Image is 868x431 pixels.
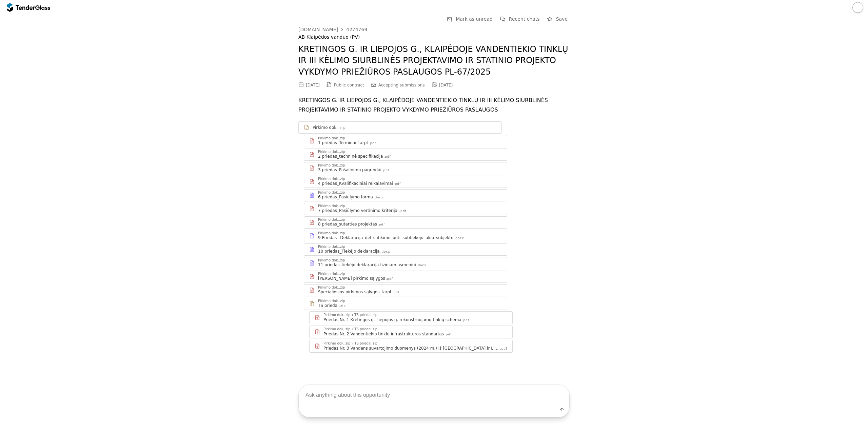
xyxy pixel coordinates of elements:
[304,135,507,147] a: Pirkimo dok..zip1 priedas_Terminai_tarpt.pdf
[318,218,345,221] div: Pirkimo dok..zip
[392,290,399,295] div: .pdf
[445,332,452,337] div: .pdf
[318,259,345,262] div: Pirkimo dok..zip
[354,313,377,317] div: TS priedai.zip
[374,195,383,200] div: .docx
[318,177,345,181] div: Pirkimo dok..zip
[298,121,502,134] a: Pirkimo dok..zip
[323,328,350,331] div: Pirkimo dok..zip
[318,303,338,308] div: TS priedai
[318,164,345,167] div: Pirkimo dok..zip
[323,346,499,351] div: Priedas Nr. 3 Vandens suvartojimo duomenys (2024 m.) iš [GEOGRAPHIC_DATA] ir Liepojos g. namų.
[318,221,377,227] div: 8 priedas_sutarties projektas
[318,154,383,159] div: 2 priedas_techninė specifikacija
[445,15,495,23] button: Mark as unread
[298,44,570,78] h2: KRETINGOS G. IR LIEPOJOS G., KLAIPĖDOJE VANDENTIEKIO TINKLŲ IR III KĖLIMO SIURBLINĖS PROJEKTAVIMO...
[304,284,507,296] a: Pirkimo dok..zipSpecialiosios pirkimos sąlygos_tarpt.pdf
[378,83,425,87] span: Accepting submissions
[318,167,381,173] div: 3 priedas_Pašalinimo pagrindai
[306,83,320,87] div: [DATE]
[498,15,542,23] button: Recent chats
[545,15,570,23] button: Save
[318,245,345,249] div: Pirkimo dok..zip
[304,149,507,161] a: Pirkimo dok..zip2 priedas_techninė specifikacija.pdf
[500,347,507,351] div: .pdf
[334,83,364,87] span: Public contract
[323,331,444,337] div: Priedas Nr. 2 Vandentiekio tinklų infrastruktūros standartas
[298,27,367,32] a: [DOMAIN_NAME]4274769
[354,342,377,345] div: TS priedai.zip
[386,277,393,281] div: .pdf
[304,298,507,310] a: Pirkimo dok..zipTS priedai.zip
[318,235,454,240] div: 9 Priedas _Deklaracija_del_sutikimo_buti_subtiekeju_ukio_subjektu
[323,342,350,345] div: Pirkimo dok..zip
[454,236,464,240] div: .docx
[318,286,345,289] div: Pirkimo dok..zip
[318,272,345,276] div: Pirkimo dok..zip
[318,299,345,303] div: Pirkimo dok..zip
[354,328,377,331] div: TS priedai.zip
[417,263,427,268] div: .docx
[298,34,570,40] div: AB Klaipėdos vanduo (PV)
[304,271,507,283] a: Pirkimo dok..zip[PERSON_NAME] pirkimo sąlygos.pdf
[318,181,393,186] div: 4 priedas_Kvalifikaciniai reikalavimai
[309,340,513,353] a: Pirkimo dok..zipTS priedai.zipPriedas Nr. 3 Vandens suvartojimo duomenys (2024 m.) iš [GEOGRAPHIC...
[369,141,376,145] div: .pdf
[298,27,338,32] div: [DOMAIN_NAME]
[318,204,345,208] div: Pirkimo dok..zip
[323,313,350,317] div: Pirkimo dok..zip
[304,162,507,174] a: Pirkimo dok..zip3 priedas_Pašalinimo pagrindai.pdf
[304,216,507,229] a: Pirkimo dok..zip8 priedas_sutarties projektas.pdf
[338,126,345,131] div: .zip
[394,182,401,186] div: .pdf
[318,150,345,154] div: Pirkimo dok..zip
[318,289,392,295] div: Specialiosios pirkimos sąlygos_tarpt
[318,191,345,194] div: Pirkimo dok..zip
[346,27,367,32] div: 4274769
[318,208,398,213] div: 7 priedas_Pasiūlymo vertinimo kriterijai
[509,16,540,22] span: Recent chats
[318,194,373,200] div: 6 priedas_Pasiūlymo forma
[339,304,346,308] div: .zip
[309,326,513,338] a: Pirkimo dok..zipTS priedai.zipPriedas Nr. 2 Vandentiekio tinklų infrastruktūros standartas.pdf
[318,137,345,140] div: Pirkimo dok..zip
[383,155,391,159] div: .pdf
[382,168,389,173] div: .pdf
[304,203,507,215] a: Pirkimo dok..zip7 priedas_Pasiūlymo vertinimo kriterijai.pdf
[556,16,568,22] span: Save
[380,250,390,254] div: .docx
[399,209,406,213] div: .pdf
[456,16,493,22] span: Mark as unread
[462,318,469,322] div: .pdf
[318,140,368,145] div: 1 priedas_Terminai_tarpt
[318,249,380,254] div: 10 priedas_Tiekėjo deklaracija
[313,125,338,130] div: Pirkimo dok.
[323,317,461,322] div: Priedas Nr. 1 Kretingos g.-Liepojos g. rekonstruojamų tinklų schema
[309,311,513,324] a: Pirkimo dok..zipTS priedai.zipPriedas Nr. 1 Kretingos g.-Liepojos g. rekonstruojamų tinklų schema...
[304,230,507,242] a: Pirkimo dok..zip9 Priedas _Deklaracija_del_sutikimo_buti_subtiekeju_ukio_subjektu.docx
[318,232,345,235] div: Pirkimo dok..zip
[304,189,507,201] a: Pirkimo dok..zip6 priedas_Pasiūlymo forma.docx
[298,96,570,115] p: KRETINGOS G. IR LIEPOJOS G., KLAIPĖDOJE VANDENTIEKIO TINKLŲ IR III KĖLIMO SIURBLINĖS PROJEKTAVIMO...
[318,276,385,281] div: [PERSON_NAME] pirkimo sąlygos
[304,257,507,269] a: Pirkimo dok..zip11 priedas_tiekėjo deklaracija fiziniam asmeniui.docx
[439,83,453,87] div: [DATE]
[318,262,416,268] div: 11 priedas_tiekėjo deklaracija fiziniam asmeniui
[378,222,385,227] div: .pdf
[304,243,507,256] a: Pirkimo dok..zip10 priedas_Tiekėjo deklaracija.docx
[304,176,507,188] a: Pirkimo dok..zip4 priedas_Kvalifikaciniai reikalavimai.pdf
